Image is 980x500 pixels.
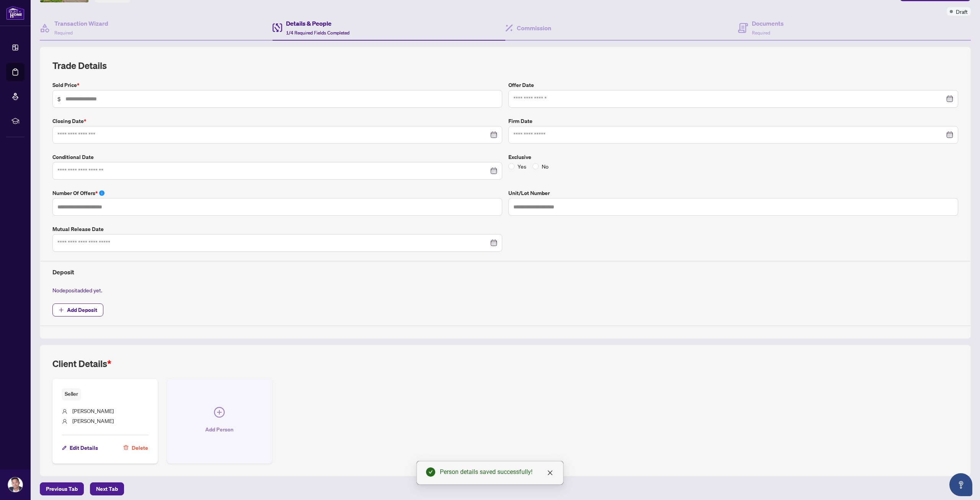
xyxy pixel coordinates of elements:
[286,30,350,36] span: 1/4 Required Fields Completed
[546,469,554,477] a: Close
[123,441,149,454] button: Delete
[752,19,784,28] h4: Documents
[40,482,84,495] button: Previous Tab
[440,467,554,477] div: Person details saved successfully!
[752,30,770,36] span: Required
[52,59,958,72] h2: Trade Details
[72,407,114,414] span: [PERSON_NAME]
[132,442,148,454] span: Delete
[956,7,968,16] span: Draft
[517,23,551,33] h4: Commission
[99,190,105,196] span: info-circle
[54,19,108,28] h4: Transaction Wizard
[90,482,124,495] button: Next Tab
[52,267,958,277] h4: Deposit
[214,407,225,418] span: plus-circle
[167,379,272,463] button: Add Person
[52,153,502,161] label: Conditional Date
[426,467,435,477] span: check-circle
[514,162,529,170] span: Yes
[286,19,350,28] h4: Details & People
[52,287,102,293] span: No deposit added yet.
[508,189,958,197] label: Unit/Lot Number
[46,483,78,495] span: Previous Tab
[59,307,64,313] span: plus
[62,388,81,400] span: Seller
[508,81,958,89] label: Offer Date
[539,162,552,170] span: No
[6,6,24,20] img: logo
[547,470,553,476] span: close
[70,442,98,454] span: Edit Details
[72,417,114,424] span: [PERSON_NAME]
[8,477,23,492] img: Profile Icon
[52,225,502,233] label: Mutual Release Date
[52,117,502,125] label: Closing Date
[96,483,118,495] span: Next Tab
[52,189,502,197] label: Number of offers
[508,153,958,161] label: Exclusive
[508,117,958,125] label: Firm Date
[54,30,73,36] span: Required
[52,81,502,89] label: Sold Price
[62,441,98,454] button: Edit Details
[205,423,234,436] span: Add Person
[52,357,111,370] h2: Client Details
[52,303,103,316] button: Add Deposit
[67,304,97,316] span: Add Deposit
[57,95,61,103] span: $
[949,473,972,496] button: Open asap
